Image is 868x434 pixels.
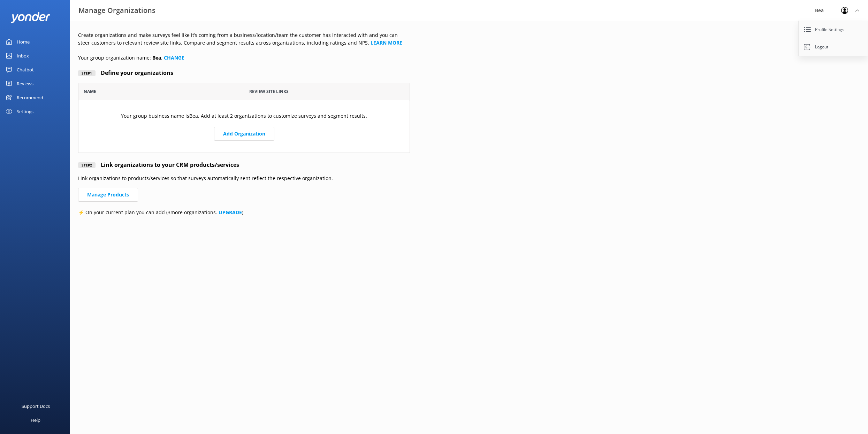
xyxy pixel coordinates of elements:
[17,91,43,104] div: Recommend
[31,413,40,427] div: Help
[78,70,96,76] div: Step 1
[78,31,410,47] p: Create organizations and make surveys feel like it’s coming from a business/location/team the cus...
[219,209,242,216] a: UPGRADE
[371,39,402,46] a: LEARN MORE
[17,104,33,118] div: Settings
[78,188,138,202] a: Manage Products
[84,88,96,95] span: Name
[78,175,410,182] p: Link organizations to products/services so that surveys automatically sent reflect the respective...
[17,77,33,91] div: Reviews
[78,209,410,216] p: ⚡ On your current plan you can add ( 3 more organizations. )
[78,162,96,168] div: Step 2
[17,35,30,49] div: Home
[10,12,51,23] img: yonder-white-logo.png
[17,63,34,77] div: Chatbot
[214,127,274,141] button: Add Organization
[78,54,410,62] p: Your group organization name: .
[78,100,410,153] div: grid
[17,49,29,63] div: Inbox
[249,88,289,95] span: Review site links
[96,161,239,170] h4: Link organizations to your CRM products/services
[78,5,155,16] h3: Manage Organizations
[164,54,184,61] a: CHANGE
[96,69,173,78] h4: Define your organizations
[121,112,367,120] p: Your group business name is Bea . Add at least 2 organizations to customize surveys and segment r...
[152,54,161,61] b: Bea
[22,399,50,413] div: Support Docs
